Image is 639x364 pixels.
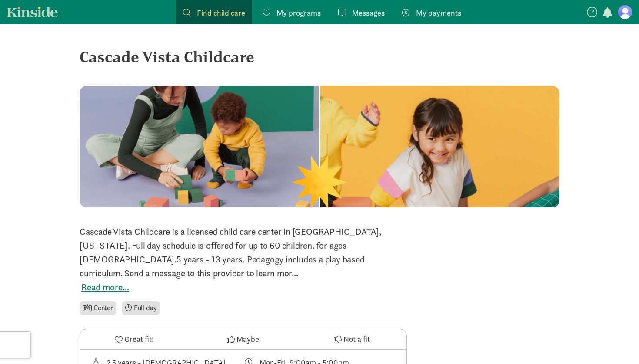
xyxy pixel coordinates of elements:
span: Messages [352,7,385,19]
span: Find child care [197,7,245,19]
div: Cascade Vista Childcare is a licensed child care center in [GEOGRAPHIC_DATA], [US_STATE]. Full da... [80,225,407,280]
li: Full day [122,301,160,315]
span: Great fit! [124,333,154,345]
span: My payments [416,7,461,19]
button: Great fit! [80,329,189,349]
span: My programs [276,7,321,19]
span: Maybe [236,333,259,345]
button: Maybe [189,329,297,349]
span: Not a fit [343,333,370,345]
button: Not a fit [298,329,406,349]
a: Kinside [7,7,58,17]
button: Read more... [81,280,129,294]
li: Center [80,301,116,315]
div: Cascade Vista Childcare [80,45,559,69]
